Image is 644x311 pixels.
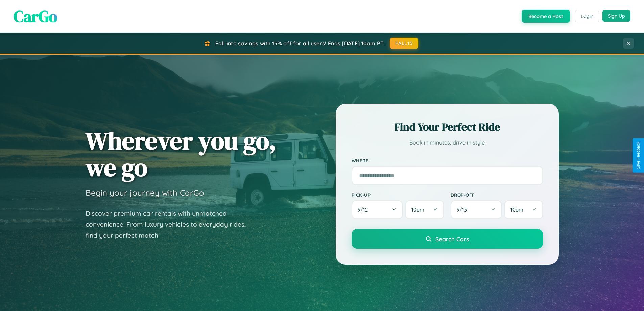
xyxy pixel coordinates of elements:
h2: Find Your Perfect Ride [352,119,543,134]
h1: Wherever you go, we go [86,127,276,181]
label: Drop-off [451,192,543,198]
button: Search Cars [352,229,543,249]
span: 9 / 12 [358,206,371,213]
button: Login [575,10,599,22]
button: 10am [405,200,444,219]
span: CarGo [14,5,57,27]
label: Where [352,158,543,163]
h3: Begin your journey with CarGo [86,187,204,198]
p: Book in minutes, drive in style [352,138,543,148]
button: 9/12 [352,200,403,219]
button: 9/13 [451,200,502,219]
div: Give Feedback [636,142,641,169]
p: Discover premium car rentals with unmatched convenience. From luxury vehicles to everyday rides, ... [86,208,255,241]
span: Search Cars [435,235,469,243]
button: Sign Up [602,10,630,22]
span: 10am [411,206,424,213]
button: 10am [504,200,543,219]
span: Fall into savings with 15% off for all users! Ends [DATE] 10am PT. [215,40,385,47]
button: FALL15 [390,38,418,49]
span: 9 / 13 [457,206,470,213]
span: 10am [510,206,523,213]
button: Become a Host [522,10,570,23]
label: Pick-up [352,192,444,198]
